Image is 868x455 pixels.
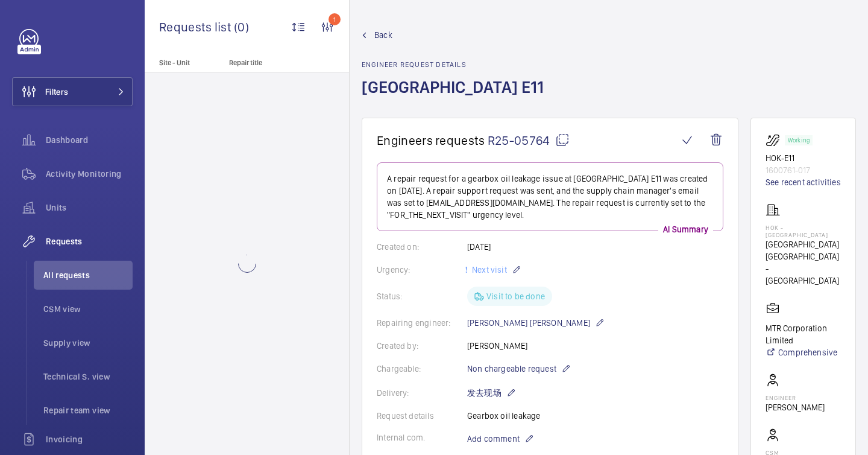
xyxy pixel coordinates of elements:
p: 1600761-017 [766,164,841,176]
p: [GEOGRAPHIC_DATA] [GEOGRAPHIC_DATA] [766,238,841,262]
span: All requests [43,269,133,281]
p: [PERSON_NAME] [766,401,825,413]
p: - [GEOGRAPHIC_DATA] [766,262,841,287]
a: See recent activities [766,176,841,188]
span: Repair team view [43,404,133,416]
p: Site - Unit [145,59,224,67]
span: Activity Monitoring [46,168,133,180]
span: Non chargeable request [467,363,556,375]
p: AI Summary [658,223,713,235]
span: Filters [45,86,68,98]
img: escalator.svg [766,133,785,147]
button: Filters [12,77,133,106]
h1: [GEOGRAPHIC_DATA] E11 [362,76,551,118]
span: Units [46,202,133,214]
p: Engineer [766,394,825,401]
span: Invoicing [46,433,133,445]
span: Engineers requests [377,133,485,148]
span: Supply view [43,337,133,349]
span: Add comment [467,433,520,445]
p: [PERSON_NAME] [PERSON_NAME] [467,316,605,330]
p: Working [788,138,810,142]
p: 发去现场 [467,386,516,400]
p: Repair title [229,59,309,67]
span: Next visit [470,265,507,275]
p: HOK - [GEOGRAPHIC_DATA] [766,224,841,238]
span: Requests list [159,19,234,34]
span: Dashboard [46,134,133,146]
span: Requests [46,235,133,247]
p: HOK-E11 [766,152,841,164]
p: A repair request for a gearbox oil leakage issue at [GEOGRAPHIC_DATA] E11 was created on [DATE]. ... [387,173,713,221]
a: Comprehensive [766,346,841,358]
p: MTR Corporation Limited [766,322,841,346]
span: Technical S. view [43,371,133,383]
span: Back [374,29,392,41]
span: R25-05764 [488,133,570,148]
span: CSM view [43,303,133,315]
h2: Engineer request details [362,60,551,69]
